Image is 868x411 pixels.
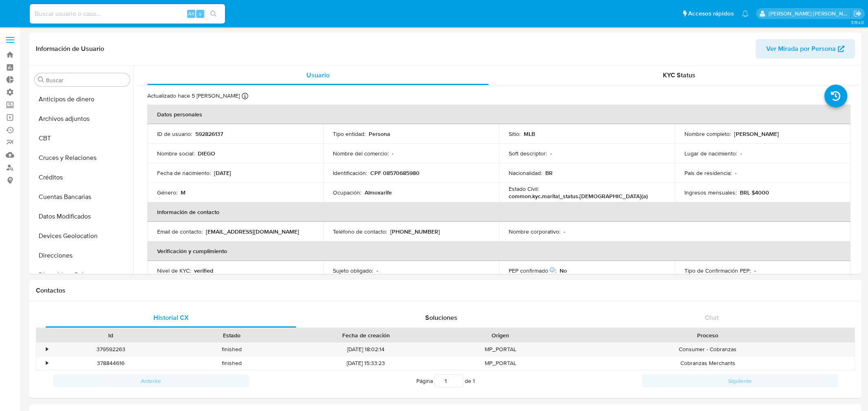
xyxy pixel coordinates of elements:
[31,187,133,207] button: Cuentas Bancarias
[194,267,213,274] p: verified
[564,228,565,235] p: -
[333,267,373,274] p: Sujeto obligado :
[157,267,191,274] p: Nivel de KYC :
[688,9,734,18] span: Accesos rápidos
[31,246,133,265] button: Direcciones
[440,356,561,370] div: MP_PORTAL
[416,374,475,387] span: Página de
[742,10,749,17] a: Notificaciones
[36,286,855,295] h1: Contactos
[171,343,292,356] div: finished
[509,192,648,200] p: common.kyc.marital_status.[DEMOGRAPHIC_DATA](a)
[198,150,215,157] p: DIEGO
[446,331,555,339] div: Origen
[171,356,292,370] div: finished
[292,356,440,370] div: [DATE] 15:33:23
[376,267,378,274] p: -
[31,90,133,109] button: Anticipos de dinero
[509,130,520,138] p: Sitio :
[205,8,222,20] button: search-icon
[684,130,731,138] p: Nombre completo :
[560,267,567,274] p: No
[157,150,195,157] p: Nombre social :
[545,169,553,177] p: BR
[333,130,365,138] p: Tipo entidad :
[333,150,389,157] p: Nombre del comercio :
[53,374,249,387] button: Anterior
[292,343,440,356] div: [DATE] 18:02:14
[333,228,387,235] p: Teléfono de contacto :
[333,189,361,196] p: Ocupación :
[734,130,779,138] p: [PERSON_NAME]
[31,148,133,168] button: Cruces y Relaciones
[705,313,719,322] span: Chat
[147,92,240,100] p: Actualizado hace 5 [PERSON_NAME]
[390,228,440,235] p: [PHONE_NUMBER]
[740,150,742,157] p: -
[214,169,231,177] p: [DATE]
[306,70,330,80] span: Usuario
[31,226,133,246] button: Devices Geolocation
[740,189,769,196] p: BRL $4000
[509,267,556,274] p: PEP confirmado :
[199,10,201,17] span: s
[177,331,286,339] div: Estado
[370,169,420,177] p: CPF 08570685980
[38,77,44,83] button: Buscar
[157,169,211,177] p: Fecha de nacimiento :
[30,9,225,19] input: Buscar usuario o caso...
[769,10,851,17] p: mercedes.medrano@mercadolibre.com
[46,345,48,353] div: •
[31,265,133,285] button: Dispositivos Point
[566,331,849,339] div: Proceso
[46,359,48,367] div: •
[684,267,751,274] p: Tipo de Confirmación PEP :
[188,10,195,17] span: Alt
[147,241,851,261] th: Verificación y cumplimiento
[157,189,177,196] p: Género :
[392,150,394,157] p: -
[561,356,855,370] div: Cobranzas Merchants
[50,343,171,356] div: 379592263
[756,39,855,59] button: Ver Mirada por Persona
[50,356,171,370] div: 378844616
[297,331,434,339] div: Fecha de creación
[509,228,560,235] p: Nombre corporativo :
[524,130,535,138] p: MLB
[31,109,133,129] button: Archivos adjuntos
[46,77,127,84] input: Buscar
[561,343,855,356] div: Consumer - Cobranzas
[195,130,223,138] p: 592826137
[333,169,367,177] p: Identificación :
[440,343,561,356] div: MP_PORTAL
[663,70,695,80] span: KYC Status
[509,169,542,177] p: Nacionalidad :
[147,202,851,222] th: Información de contacto
[147,105,851,124] th: Datos personales
[157,130,192,138] p: ID de usuario :
[365,189,392,196] p: Almoxarife
[735,169,737,177] p: -
[684,169,732,177] p: País de residencia :
[425,313,457,322] span: Soluciones
[36,45,104,53] h1: Información de Usuario
[766,39,836,59] span: Ver Mirada por Persona
[206,228,299,235] p: [EMAIL_ADDRESS][DOMAIN_NAME]
[509,185,539,192] p: Estado Civil :
[684,189,737,196] p: Ingresos mensuales :
[31,129,133,148] button: CBT
[56,331,166,339] div: Id
[642,374,838,387] button: Siguiente
[181,189,186,196] p: M
[754,267,756,274] p: -
[157,228,203,235] p: Email de contacto :
[31,168,133,187] button: Créditos
[550,150,552,157] p: -
[684,150,737,157] p: Lugar de nacimiento :
[473,377,475,385] span: 1
[509,150,547,157] p: Soft descriptor :
[369,130,390,138] p: Persona
[31,207,133,226] button: Datos Modificados
[153,313,189,322] span: Historial CX
[853,9,862,18] a: Salir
